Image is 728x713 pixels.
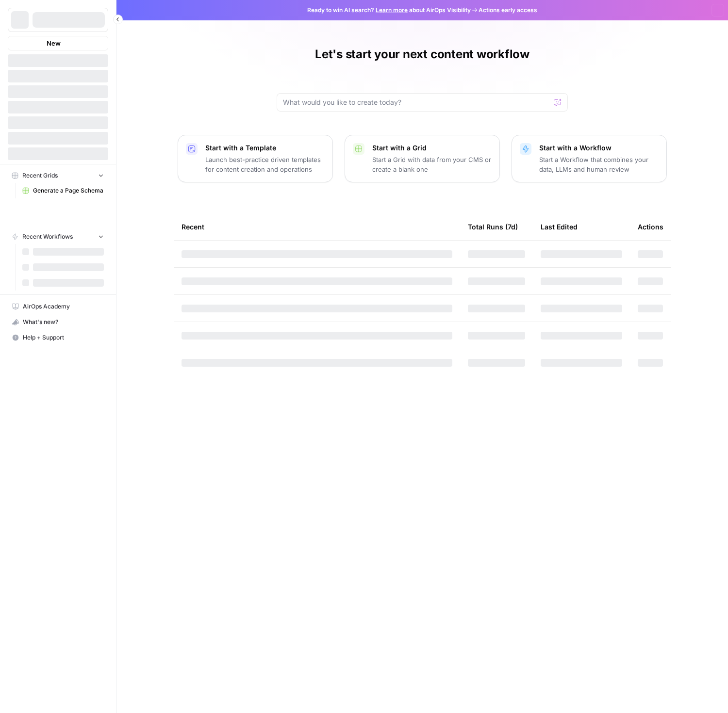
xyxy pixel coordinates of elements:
div: Total Runs (7d) [468,213,518,240]
p: Start with a Grid [372,143,492,153]
button: Help + Support [8,330,108,345]
button: Start with a TemplateLaunch best-practice driven templates for content creation and operations [178,135,333,182]
span: Recent Grids [22,171,58,180]
input: What would you like to create today? [283,97,550,107]
span: New [47,38,61,48]
span: AirOps Academy [23,302,104,311]
span: Generate a Page Schema [33,186,104,195]
div: Recent [182,213,452,240]
button: Recent Grids [8,168,108,183]
a: AirOps Academy [8,299,108,314]
button: What's new? [8,314,108,330]
div: Actions [638,213,663,240]
button: Start with a GridStart a Grid with data from your CMS or create a blank one [345,135,500,182]
button: New [8,36,108,50]
p: Start with a Workflow [539,143,659,153]
span: Ready to win AI search? about AirOps Visibility [307,6,471,15]
span: Actions early access [479,6,537,15]
button: Recent Workflows [8,229,108,244]
span: Recent Workflows [22,232,73,241]
button: Start with a WorkflowStart a Workflow that combines your data, LLMs and human review [512,135,667,182]
div: Last Edited [541,213,578,240]
p: Start a Workflow that combines your data, LLMs and human review [539,155,659,174]
p: Start with a Template [205,143,325,153]
p: Launch best-practice driven templates for content creation and operations [205,155,325,174]
p: Start a Grid with data from your CMS or create a blank one [372,155,492,174]
div: What's new? [8,315,108,329]
span: Help + Support [23,333,104,342]
a: Generate a Page Schema [18,183,108,198]
h1: Let's start your next content workflow [315,47,529,62]
a: Learn more [376,6,408,14]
